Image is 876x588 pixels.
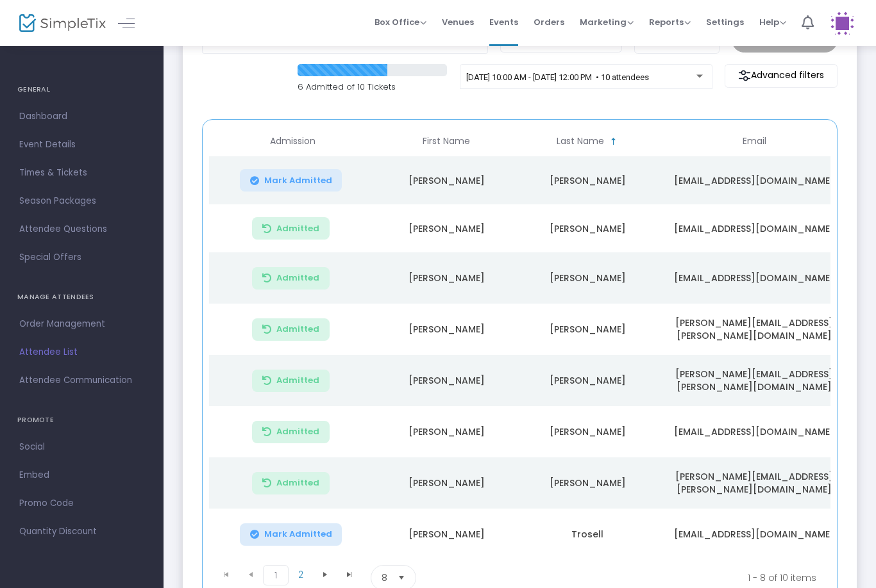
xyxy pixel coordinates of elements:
td: [PERSON_NAME][EMAIL_ADDRESS][PERSON_NAME][DOMAIN_NAME] [658,355,850,406]
button: Mark Admitted [240,523,342,546]
td: [PERSON_NAME] [517,304,658,355]
span: Box Office [375,16,426,28]
span: Events [489,6,518,38]
span: Page 2 [289,565,313,584]
td: [PERSON_NAME] [517,355,658,406]
span: Attendee Communication [19,372,144,389]
span: Go to the next page [313,565,337,584]
span: Dashboard [19,108,144,125]
td: [PERSON_NAME][EMAIL_ADDRESS][PERSON_NAME][DOMAIN_NAME] [658,304,850,355]
span: Go to the next page [320,569,330,580]
img: filter [738,69,751,82]
span: Promo Code [19,495,144,512]
button: Admitted [252,217,330,240]
td: [EMAIL_ADDRESS][DOMAIN_NAME] [658,252,850,304]
button: Admitted [252,318,330,341]
span: 8 [382,571,387,584]
td: [PERSON_NAME] [517,156,658,204]
span: Attendee List [19,344,144,361]
span: Settings [706,6,744,38]
td: [PERSON_NAME] [376,457,517,509]
h4: MANAGE ATTENDEES [17,284,146,310]
span: Sortable [609,136,619,147]
td: [PERSON_NAME][EMAIL_ADDRESS][PERSON_NAME][DOMAIN_NAME] [658,457,850,509]
span: Mark Admitted [264,529,332,539]
span: Admitted [276,375,319,386]
span: Admitted [276,478,319,488]
span: Last Name [557,136,604,147]
td: [PERSON_NAME] [517,204,658,252]
span: Reports [649,16,691,28]
h4: PROMOTE [17,407,146,433]
span: Times & Tickets [19,165,144,181]
span: Page 1 [263,565,289,585]
td: [EMAIL_ADDRESS][DOMAIN_NAME] [658,204,850,252]
span: Help [759,16,786,28]
span: Admitted [276,273,319,283]
span: Season Packages [19,193,144,209]
button: Admitted [252,267,330,290]
span: Admitted [276,224,319,234]
span: Order Management [19,316,144,332]
td: [PERSON_NAME] [376,406,517,457]
span: Go to the last page [344,569,355,580]
span: Mark Admitted [264,176,332,186]
td: [PERSON_NAME] [376,204,517,252]
td: [PERSON_NAME] [376,304,517,355]
td: [PERSON_NAME] [376,355,517,406]
span: Admitted [276,324,319,334]
div: Data table [209,126,830,560]
span: Embed [19,467,144,484]
button: Admitted [252,370,330,392]
span: Event Details [19,136,144,153]
td: [PERSON_NAME] [376,509,517,560]
span: Venues [442,6,474,38]
span: Orders [534,6,564,38]
td: [PERSON_NAME] [376,156,517,204]
span: Admitted [276,427,319,437]
td: [EMAIL_ADDRESS][DOMAIN_NAME] [658,156,850,204]
span: First Name [423,136,470,147]
button: Admitted [252,472,330,494]
span: Email [743,136,766,147]
td: [EMAIL_ADDRESS][DOMAIN_NAME] [658,509,850,560]
span: Marketing [580,16,634,28]
button: Admitted [252,421,330,443]
td: [PERSON_NAME] [517,252,658,304]
td: [PERSON_NAME] [517,406,658,457]
span: Go to the last page [337,565,362,584]
span: Social [19,439,144,455]
span: Admission [270,136,316,147]
m-button: Advanced filters [725,64,838,88]
span: Special Offers [19,249,144,266]
span: Quantity Discount [19,523,144,540]
span: [DATE] 10:00 AM - [DATE] 12:00 PM • 10 attendees [466,72,649,82]
span: Attendee Questions [19,221,144,238]
p: 6 Admitted of 10 Tickets [298,81,447,94]
td: [PERSON_NAME] [517,457,658,509]
td: [EMAIL_ADDRESS][DOMAIN_NAME] [658,406,850,457]
td: [PERSON_NAME] [376,252,517,304]
h4: GENERAL [17,77,146,102]
button: Mark Admitted [240,169,342,192]
td: Trosell [517,509,658,560]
